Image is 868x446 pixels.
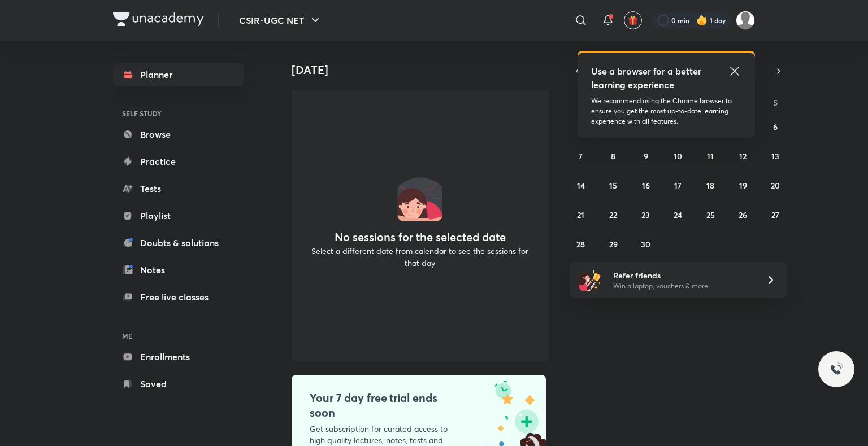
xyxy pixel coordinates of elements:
abbr: September 15, 2025 [609,180,617,191]
button: September 20, 2025 [766,176,784,194]
abbr: September 19, 2025 [739,180,747,191]
a: Tests [113,177,244,200]
button: September 27, 2025 [766,205,784,224]
abbr: September 18, 2025 [706,180,714,191]
img: Ankit [736,11,755,30]
abbr: September 10, 2025 [674,151,682,161]
button: September 22, 2025 [604,205,622,224]
a: Playlist [113,204,244,227]
a: Planner [113,63,244,86]
button: September 13, 2025 [766,147,784,165]
img: avatar [628,15,638,25]
button: CSIR-UGC NET [232,9,329,32]
button: September 14, 2025 [572,176,590,194]
button: September 26, 2025 [734,205,752,224]
p: Win a laptop, vouchers & more [613,281,752,291]
abbr: September 29, 2025 [609,239,618,250]
abbr: September 23, 2025 [641,209,650,220]
abbr: September 12, 2025 [739,151,747,161]
abbr: September 24, 2025 [674,209,682,220]
a: Free live classes [113,286,244,308]
abbr: September 27, 2025 [771,209,779,220]
h6: SELF STUDY [113,104,244,123]
abbr: September 22, 2025 [609,209,617,220]
button: September 12, 2025 [734,147,752,165]
button: September 23, 2025 [637,205,655,224]
button: September 8, 2025 [604,147,622,165]
button: September 24, 2025 [669,205,687,224]
img: streak [696,15,708,26]
h4: [DATE] [292,63,557,77]
img: Company Logo [113,12,204,26]
button: September 21, 2025 [572,205,590,224]
abbr: September 9, 2025 [644,151,648,161]
abbr: September 11, 2025 [707,151,714,161]
button: September 29, 2025 [604,235,622,253]
a: Enrollments [113,346,244,368]
img: ttu [830,362,843,376]
p: Select a different date from calendar to see the sessions for that day [305,245,535,269]
img: referral [579,269,601,291]
button: September 7, 2025 [572,147,590,165]
abbr: September 8, 2025 [611,151,615,161]
button: September 10, 2025 [669,147,687,165]
a: Practice [113,150,244,173]
h5: Use a browser for a better learning experience [591,64,704,91]
abbr: September 17, 2025 [674,180,682,191]
p: We recommend using the Chrome browser to ensure you get the most up-to-date learning experience w... [591,96,741,126]
a: Doubts & solutions [113,231,244,254]
abbr: September 28, 2025 [576,239,585,250]
abbr: September 13, 2025 [771,151,779,161]
a: Notes [113,259,244,281]
h4: Your 7 day free trial ends soon [310,391,461,420]
button: September 16, 2025 [637,176,655,194]
button: September 19, 2025 [734,176,752,194]
a: Browse [113,123,244,146]
abbr: Saturday [773,97,778,108]
abbr: September 20, 2025 [771,180,780,191]
a: Saved [113,373,244,395]
h4: No sessions for the selected date [335,230,506,244]
button: September 15, 2025 [604,176,622,194]
button: September 25, 2025 [701,205,719,224]
abbr: September 7, 2025 [579,151,583,161]
button: September 9, 2025 [637,147,655,165]
h6: Refer friends [613,269,752,281]
button: avatar [624,11,642,29]
button: September 18, 2025 [701,176,719,194]
abbr: September 25, 2025 [706,209,715,220]
abbr: September 14, 2025 [577,180,585,191]
button: September 11, 2025 [701,147,719,165]
button: September 17, 2025 [669,176,687,194]
abbr: September 26, 2025 [739,209,747,220]
button: September 6, 2025 [766,117,784,135]
button: September 28, 2025 [572,235,590,253]
abbr: September 30, 2025 [641,239,650,250]
abbr: September 21, 2025 [577,209,584,220]
button: September 30, 2025 [637,235,655,253]
h6: ME [113,326,244,346]
img: No events [397,176,442,221]
abbr: September 6, 2025 [773,121,778,132]
abbr: September 16, 2025 [642,180,650,191]
a: Company Logo [113,12,204,29]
